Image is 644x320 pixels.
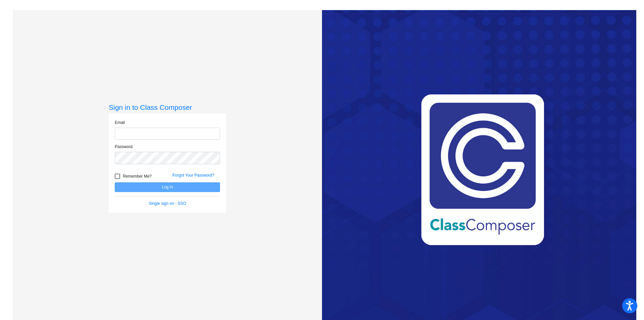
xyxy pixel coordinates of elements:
a: Single sign on - SSO [149,201,186,206]
label: Password [115,144,132,150]
span: Remember Me? [123,172,152,180]
button: Log In [115,182,220,192]
h3: Sign in to Class Composer [109,103,226,111]
a: Forgot Your Password? [172,173,214,178]
label: Email [115,120,125,126]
